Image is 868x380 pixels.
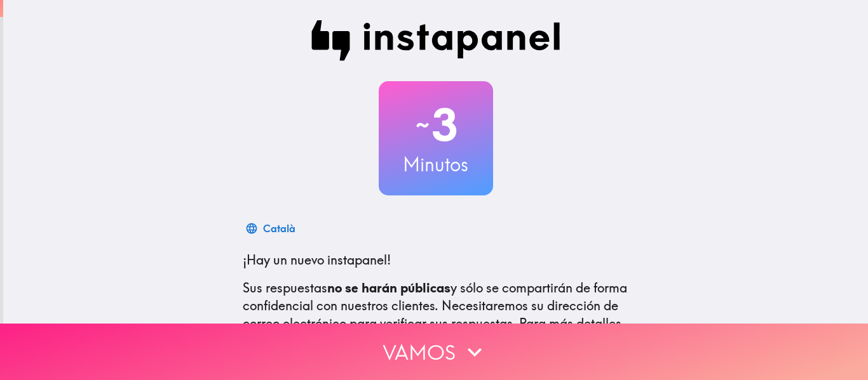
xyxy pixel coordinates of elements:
h3: Minutos [379,151,493,178]
button: Català [243,216,301,241]
span: ~ [414,106,431,144]
h2: 3 [379,99,493,151]
img: Instapanel [311,20,560,61]
span: ¡Hay un nuevo instapanel! [243,252,391,268]
p: Sus respuestas y sólo se compartirán de forma confidencial con nuestros clientes. Necesitaremos s... [243,279,629,350]
div: Català [263,219,295,237]
b: no se harán públicas [327,280,451,296]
